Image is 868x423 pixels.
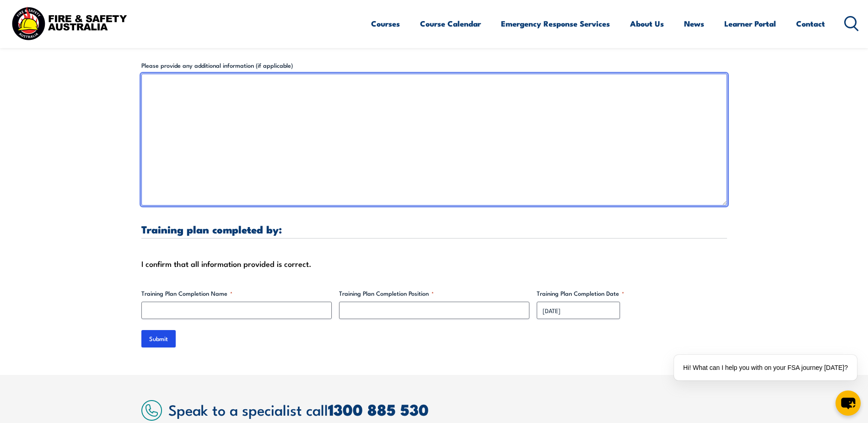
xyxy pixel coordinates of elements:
[141,257,727,271] div: I confirm that all information provided is correct.
[796,11,825,36] a: Contact
[141,61,727,70] label: Please provide any additional information (if applicable)
[724,11,776,36] a: Learner Portal
[420,11,481,36] a: Course Calendar
[836,390,861,416] button: chat-button
[339,289,529,298] label: Training Plan Completion Position
[141,224,727,234] h3: Training plan completed by:
[630,11,664,36] a: About Us
[371,11,400,36] a: Courses
[501,11,610,36] a: Emergency Response Services
[168,401,727,418] h2: Speak to a specialist call
[684,11,704,36] a: News
[674,355,857,380] div: Hi! What can I help you with on your FSA journey [DATE]?
[328,397,429,421] a: 1300 885 530
[537,289,727,298] label: Training Plan Completion Date
[537,302,620,319] input: dd/mm/yyyy
[141,289,332,298] label: Training Plan Completion Name
[141,330,176,347] input: Submit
